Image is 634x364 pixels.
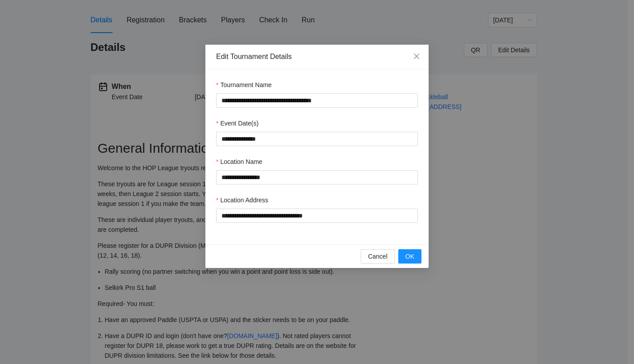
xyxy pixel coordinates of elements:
input: Location Address [216,209,418,223]
label: Tournament Name [216,80,272,90]
label: Location Address [216,195,268,205]
input: Tournament Name [216,93,418,108]
div: Edit Tournament Details [216,52,418,62]
label: Event Date(s) [216,118,259,128]
span: Cancel [368,251,388,261]
input: Location Name [216,170,418,184]
button: Cancel [361,249,395,264]
span: OK [405,251,414,261]
label: Location Name [216,157,263,167]
span: close [413,53,420,60]
button: Close [405,45,429,69]
input: Event Date(s) [216,132,418,146]
button: OK [398,249,421,264]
